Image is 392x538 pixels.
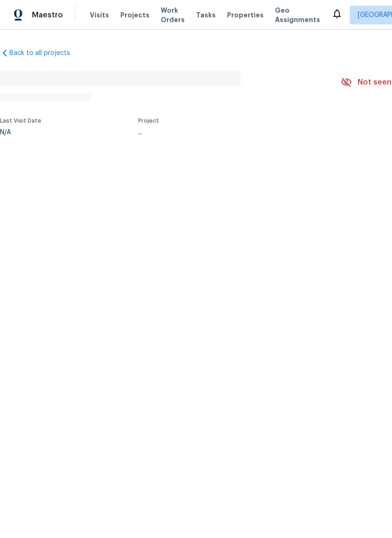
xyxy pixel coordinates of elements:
[90,10,109,20] span: Visits
[161,6,185,24] span: Work Orders
[196,12,216,18] span: Tasks
[275,6,320,24] span: Geo Assignments
[32,10,63,20] span: Maestro
[120,10,149,20] span: Projects
[138,129,319,136] div: ...
[227,10,264,20] span: Properties
[138,118,159,124] span: Project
